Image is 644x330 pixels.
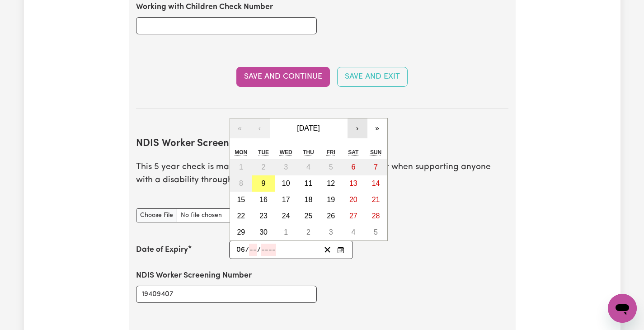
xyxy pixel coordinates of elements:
abbr: 29 September 2025 [237,228,245,236]
button: 8 September 2025 [230,175,253,192]
abbr: 11 September 2025 [305,179,313,187]
abbr: 10 September 2025 [282,179,290,187]
button: 14 September 2025 [365,175,387,192]
abbr: 1 September 2025 [239,163,243,171]
abbr: 23 September 2025 [259,212,268,220]
button: 29 September 2025 [230,224,253,240]
button: 11 September 2025 [297,175,320,192]
abbr: 22 September 2025 [237,212,245,220]
iframe: Button to launch messaging window [608,294,637,323]
button: Save and Exit [337,67,408,87]
abbr: 28 September 2025 [372,212,380,220]
abbr: Tuesday [258,149,269,156]
button: 30 September 2025 [252,224,275,240]
abbr: 5 October 2025 [374,228,378,236]
input: -- [236,244,245,256]
abbr: 13 September 2025 [349,179,357,187]
button: 17 September 2025 [275,192,297,208]
button: 16 September 2025 [252,192,275,208]
button: 13 September 2025 [342,175,365,192]
abbr: 16 September 2025 [259,196,268,203]
button: 12 September 2025 [320,175,342,192]
abbr: 7 September 2025 [374,163,378,171]
button: 4 September 2025 [297,159,320,175]
button: 22 September 2025 [230,208,253,224]
abbr: 1 October 2025 [284,228,288,236]
button: 5 September 2025 [320,159,342,175]
button: 20 September 2025 [342,192,365,208]
abbr: 12 September 2025 [327,179,335,187]
button: ‹ [250,118,270,138]
p: This 5 year check is mandatory and is an essential requirement when supporting anyone with a disa... [136,161,508,187]
abbr: 3 October 2025 [329,228,333,236]
abbr: Friday [326,149,335,156]
abbr: Saturday [348,149,358,156]
button: 18 September 2025 [297,192,320,208]
button: « [230,118,250,138]
span: / [245,246,249,254]
abbr: Wednesday [280,149,292,156]
button: 3 September 2025 [275,159,297,175]
abbr: 9 September 2025 [262,179,266,187]
abbr: 26 September 2025 [327,212,335,220]
abbr: 18 September 2025 [305,196,313,203]
button: 10 September 2025 [275,175,297,192]
button: 7 September 2025 [365,159,387,175]
input: ---- [261,244,276,256]
abbr: 5 September 2025 [329,163,333,171]
button: 3 October 2025 [320,224,342,240]
h2: NDIS Worker Screening Check [136,138,508,150]
button: Save and Continue [236,67,330,87]
button: Enter the Date of Expiry of your NDIS Worker Screening Check [334,244,347,256]
button: 4 October 2025 [342,224,365,240]
abbr: 3 September 2025 [284,163,288,171]
button: 26 September 2025 [320,208,342,224]
button: 19 September 2025 [320,192,342,208]
abbr: 19 September 2025 [327,196,335,203]
button: 2 September 2025 [252,159,275,175]
button: [DATE] [270,118,348,138]
abbr: 4 October 2025 [351,228,355,236]
button: 25 September 2025 [297,208,320,224]
button: 9 September 2025 [252,175,275,192]
button: 5 October 2025 [365,224,387,240]
button: 24 September 2025 [275,208,297,224]
button: » [367,118,387,138]
button: 27 September 2025 [342,208,365,224]
button: Clear date [320,244,334,256]
abbr: 15 September 2025 [237,196,245,203]
span: / [257,246,261,254]
abbr: 6 September 2025 [351,163,355,171]
abbr: 20 September 2025 [349,196,357,203]
abbr: Monday [235,149,247,156]
abbr: 27 September 2025 [349,212,357,220]
button: 1 September 2025 [230,159,253,175]
button: 23 September 2025 [252,208,275,224]
button: 15 September 2025 [230,192,253,208]
label: NDIS Worker Screening Number [136,270,252,282]
button: › [348,118,367,138]
abbr: 2 September 2025 [262,163,266,171]
abbr: 24 September 2025 [282,212,290,220]
button: 2 October 2025 [297,224,320,240]
abbr: 30 September 2025 [259,228,268,236]
span: [DATE] [297,124,320,132]
input: -- [249,244,257,256]
abbr: 21 September 2025 [372,196,380,203]
label: Date of Expiry [136,244,188,256]
abbr: Thursday [303,149,314,156]
abbr: 25 September 2025 [305,212,313,220]
button: 28 September 2025 [365,208,387,224]
abbr: 14 September 2025 [372,179,380,187]
button: 1 October 2025 [275,224,297,240]
button: 6 September 2025 [342,159,365,175]
abbr: 4 September 2025 [306,163,310,171]
abbr: 17 September 2025 [282,196,290,203]
abbr: 2 October 2025 [306,228,310,236]
abbr: Sunday [370,149,381,156]
abbr: 8 September 2025 [239,179,243,187]
label: Working with Children Check Number [136,1,273,13]
button: 21 September 2025 [365,192,387,208]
